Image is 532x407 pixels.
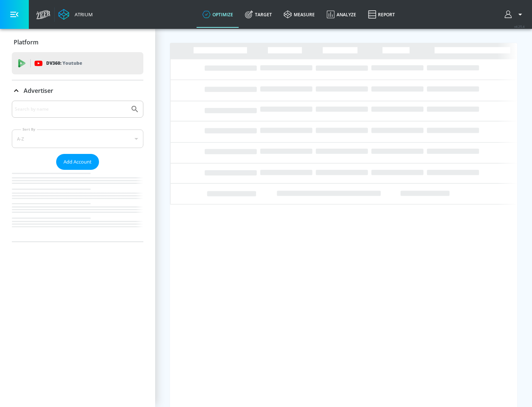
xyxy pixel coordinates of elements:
[64,158,92,166] span: Add Account
[514,24,525,28] span: v 4.25.4
[278,1,321,28] a: measure
[56,154,99,170] button: Add Account
[15,104,127,114] input: Search by name
[12,101,143,242] div: Advertiser
[58,9,93,20] a: Atrium
[12,52,143,74] div: DV360: Youtube
[62,59,82,67] p: Youtube
[197,1,239,28] a: optimize
[12,80,143,101] div: Advertiser
[14,38,38,46] p: Platform
[12,129,143,148] div: A-Z
[321,1,362,28] a: Analyze
[362,1,401,28] a: Report
[24,87,53,95] p: Advertiser
[12,170,143,242] nav: list of Advertiser
[72,11,93,18] div: Atrium
[46,59,82,67] p: DV360:
[12,32,143,53] div: Platform
[21,127,37,132] label: Sort By
[239,1,278,28] a: Target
